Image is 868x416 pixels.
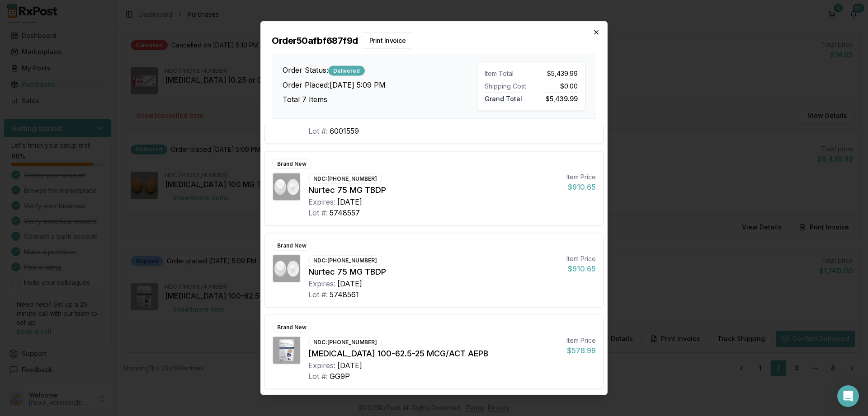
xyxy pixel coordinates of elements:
div: NDC: [PHONE_NUMBER] [308,173,382,183]
img: Nurtec 75 MG TBDP [273,173,300,200]
div: Item Price [566,336,596,345]
div: Expires: [308,360,335,370]
h3: Order Status: [283,64,477,75]
div: Nurtec 75 MG TBDP [308,183,559,196]
div: [DATE] [337,360,362,370]
div: Nurtec 75 MG TBDP [308,265,559,278]
div: $578.99 [566,345,596,355]
div: $0.00 [535,81,578,90]
div: Brand New [272,322,311,332]
div: [DATE] [337,278,362,289]
h3: Order Placed: [DATE] 5:09 PM [283,79,477,90]
div: Item Price [566,254,596,263]
h3: Total 7 Items [283,93,477,104]
div: Lot #: [308,289,328,299]
div: $910.65 [566,263,596,274]
div: Expires: [308,196,335,207]
div: NDC: [PHONE_NUMBER] [308,337,382,347]
div: Lot #: [308,125,328,136]
div: Item Total [485,69,528,78]
button: Print Invoice [362,32,414,48]
div: 6001559 [330,125,359,136]
div: Lot #: [308,207,328,218]
div: $910.65 [566,181,596,192]
div: NDC: [PHONE_NUMBER] [308,255,382,265]
div: Brand New [272,159,311,168]
div: [MEDICAL_DATA] 100-62.5-25 MCG/ACT AEPB [308,347,559,360]
div: Brand New [272,240,311,250]
div: Shipping Cost [485,81,528,90]
img: Nurtec 75 MG TBDP [273,255,300,282]
div: 5748561 [330,289,359,299]
div: [DATE] [337,196,362,207]
div: Expires: [308,278,335,289]
img: Trelegy Ellipta 100-62.5-25 MCG/ACT AEPB [273,337,300,364]
div: $5,439.99 [535,69,578,78]
h2: Order 50afbf687f9d [272,32,596,48]
div: 5748557 [330,207,360,218]
div: GG9P [330,370,350,381]
div: Delivered [328,65,365,75]
div: Item Price [566,172,596,181]
span: Grand Total [485,92,522,102]
span: $5,439.99 [546,92,578,102]
div: Lot #: [308,370,328,381]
